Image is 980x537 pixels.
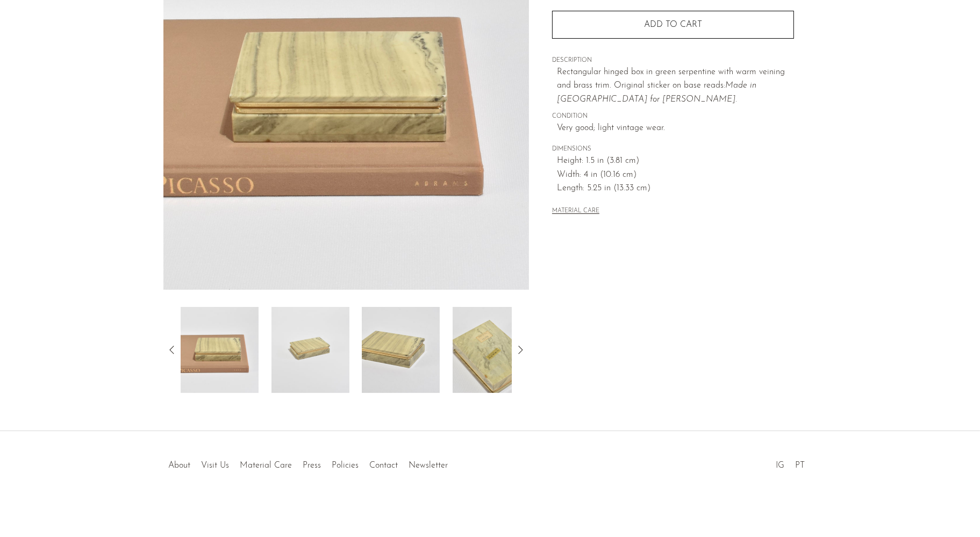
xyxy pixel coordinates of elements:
a: IG [776,461,784,470]
img: Hinged Stone Italian Box [453,307,531,393]
a: Contact [370,461,398,470]
span: CONDITION [552,112,794,121]
ul: Social Medias [770,453,810,473]
a: Visit Us [202,461,230,470]
a: Press [303,461,321,470]
a: PT [795,461,805,470]
a: Material Care [240,461,292,470]
img: Hinged Stone Italian Box [180,307,258,393]
button: MATERIAL CARE [552,207,599,216]
img: Hinged Stone Italian Box [362,307,440,393]
a: Policies [332,461,359,470]
span: Height: 1.5 in (3.81 cm) [557,154,794,168]
ul: Quick links [163,453,454,473]
span: Length: 5.25 in (13.33 cm) [557,182,794,196]
span: Very good; light vintage wear. [557,121,794,135]
a: About [169,461,191,470]
button: Add to cart [552,11,794,39]
span: Add to cart [644,20,702,29]
span: DIMENSIONS [552,145,794,154]
img: Hinged Stone Italian Box [271,307,349,393]
span: DESCRIPTION [552,56,794,66]
p: Rectangular hinged box in green serpentine with warm veining and brass trim. Original sticker on ... [557,66,794,107]
span: Width: 4 in (10.16 cm) [557,168,794,182]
